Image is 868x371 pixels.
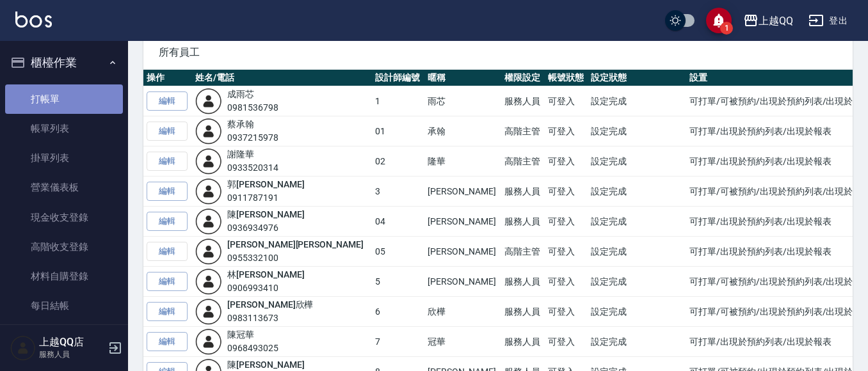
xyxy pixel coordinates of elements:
td: 服務人員 [501,267,545,297]
img: user-login-man-human-body-mobile-person-512.png [195,88,222,114]
td: 欣樺 [424,297,501,327]
img: user-login-man-human-body-mobile-person-512.png [195,148,222,175]
a: [PERSON_NAME]欣樺 [227,299,313,310]
td: [PERSON_NAME] [424,267,501,297]
td: 設定完成 [588,177,686,207]
a: 編輯 [147,332,188,352]
a: 掛單列表 [5,143,123,173]
td: 設定完成 [588,207,686,237]
a: 陳冠華 [227,329,254,340]
a: 排班表 [5,321,123,351]
div: 0968493025 [227,342,278,355]
a: 陳[PERSON_NAME] [227,209,304,219]
a: [PERSON_NAME][PERSON_NAME] [227,239,364,249]
img: Person [10,335,36,361]
div: 0981536798 [227,101,278,114]
a: 成雨芯 [227,89,254,99]
a: 陳[PERSON_NAME] [227,359,304,370]
td: 可登入 [545,207,588,237]
button: 櫃檯作業 [5,46,123,79]
th: 操作 [143,70,192,86]
td: 可登入 [545,267,588,297]
th: 權限設定 [501,70,545,86]
th: 姓名/電話 [192,70,372,86]
a: 每日結帳 [5,291,123,320]
a: 編輯 [147,91,188,111]
td: 高階主管 [501,116,545,146]
div: 0955332100 [227,251,364,265]
div: 0937215978 [227,131,278,145]
a: 編輯 [147,302,188,322]
div: 0983113673 [227,312,313,325]
td: 服務人員 [501,327,545,357]
button: 上越QQ [738,8,798,34]
td: 可登入 [545,177,588,207]
td: 設定完成 [588,237,686,267]
td: 可登入 [545,146,588,177]
td: 服務人員 [501,86,545,116]
button: 登出 [803,9,853,33]
td: 可登入 [545,237,588,267]
td: 設定完成 [588,116,686,146]
td: [PERSON_NAME] [424,207,501,237]
a: 林[PERSON_NAME] [227,269,304,280]
td: 6 [372,297,424,327]
td: 隆華 [424,146,501,177]
td: 01 [372,116,424,146]
td: 高階主管 [501,146,545,177]
td: 5 [372,267,424,297]
td: [PERSON_NAME] [424,237,501,267]
td: 可登入 [545,327,588,357]
img: user-login-man-human-body-mobile-person-512.png [195,178,222,205]
th: 設定狀態 [588,70,686,86]
a: 營業儀表板 [5,173,123,202]
div: 0906993410 [227,281,304,295]
th: 暱稱 [424,70,501,86]
td: 1 [372,86,424,116]
td: 承翰 [424,116,501,146]
img: user-login-man-human-body-mobile-person-512.png [195,268,222,295]
td: 02 [372,146,424,177]
img: user-login-man-human-body-mobile-person-512.png [195,328,222,355]
th: 帳號狀態 [545,70,588,86]
td: 04 [372,207,424,237]
td: 05 [372,237,424,267]
td: 可登入 [545,86,588,116]
td: 高階主管 [501,237,545,267]
a: 郭[PERSON_NAME] [227,179,304,189]
a: 現金收支登錄 [5,203,123,232]
h5: 上越QQ店 [39,336,104,349]
td: 可登入 [545,116,588,146]
td: 冠華 [424,327,501,357]
a: 帳單列表 [5,114,123,143]
img: user-login-man-human-body-mobile-person-512.png [195,298,222,325]
td: 服務人員 [501,297,545,327]
a: 編輯 [147,272,188,292]
button: save [706,8,732,33]
p: 服務人員 [39,349,104,360]
td: 7 [372,327,424,357]
th: 設計師編號 [372,70,424,86]
img: Logo [15,12,52,28]
a: 編輯 [147,212,188,232]
img: user-login-man-human-body-mobile-person-512.png [195,238,222,265]
div: 上越QQ [759,13,793,29]
div: 0936934976 [227,221,304,235]
td: 設定完成 [588,146,686,177]
td: 設定完成 [588,327,686,357]
a: 高階收支登錄 [5,232,123,262]
td: 服務人員 [501,207,545,237]
a: 打帳單 [5,84,123,114]
a: 蔡承翰 [227,119,254,129]
div: 0933520314 [227,161,278,175]
td: 設定完成 [588,297,686,327]
a: 謝隆華 [227,149,254,159]
td: 雨芯 [424,86,501,116]
img: user-login-man-human-body-mobile-person-512.png [195,208,222,235]
td: 設定完成 [588,267,686,297]
td: 可登入 [545,297,588,327]
img: user-login-man-human-body-mobile-person-512.png [195,118,222,145]
td: 設定完成 [588,86,686,116]
td: [PERSON_NAME] [424,177,501,207]
a: 編輯 [147,182,188,201]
